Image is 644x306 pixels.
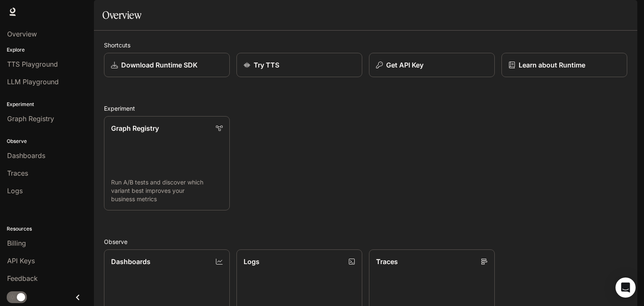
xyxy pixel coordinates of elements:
[615,277,636,298] div: Open Intercom Messenger
[386,60,423,70] p: Get API Key
[519,60,585,70] p: Learn about Runtime
[104,116,230,210] a: Graph RegistryRun A/B tests and discover which variant best improves your business metrics
[244,257,260,267] p: Logs
[501,53,627,77] a: Learn about Runtime
[111,257,151,267] p: Dashboards
[111,178,223,203] p: Run A/B tests and discover which variant best improves your business metrics
[376,257,398,267] p: Traces
[104,41,627,49] h2: Shortcuts
[254,60,279,70] p: Try TTS
[369,53,495,77] button: Get API Key
[236,53,362,77] a: Try TTS
[104,104,627,113] h2: Experiment
[102,7,141,23] h1: Overview
[104,53,230,77] a: Download Runtime SDK
[104,237,627,246] h2: Observe
[111,123,159,133] p: Graph Registry
[121,60,197,70] p: Download Runtime SDK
